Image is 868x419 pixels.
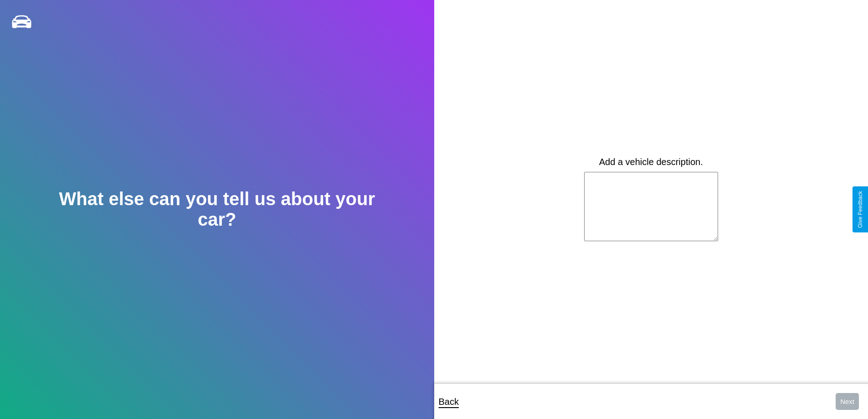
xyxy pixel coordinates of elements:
div: Give Feedback [857,191,863,228]
label: Add a vehicle description. [599,157,703,167]
p: Back [439,393,459,410]
button: Next [836,393,859,410]
h2: What else can you tell us about your car? [43,189,390,230]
